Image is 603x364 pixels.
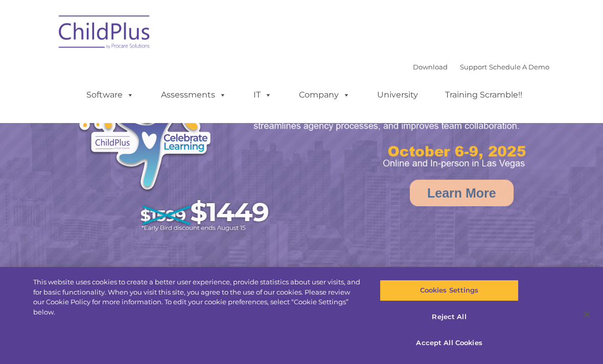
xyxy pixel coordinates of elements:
[575,303,598,326] button: Close
[33,277,362,317] div: This website uses cookies to create a better user experience, provide statistics about user visit...
[435,85,532,105] a: Training Scramble!!
[367,85,428,105] a: University
[151,85,237,105] a: Assessments
[54,8,156,59] img: ChildPlus by Procare Solutions
[243,85,282,105] a: IT
[413,63,448,71] a: Download
[76,85,144,105] a: Software
[410,180,514,206] a: Learn More
[460,63,487,71] a: Support
[380,332,518,354] button: Accept All Cookies
[289,85,360,105] a: Company
[413,63,549,71] font: |
[380,280,518,301] button: Cookies Settings
[380,306,518,328] button: Reject All
[489,63,549,71] a: Schedule A Demo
